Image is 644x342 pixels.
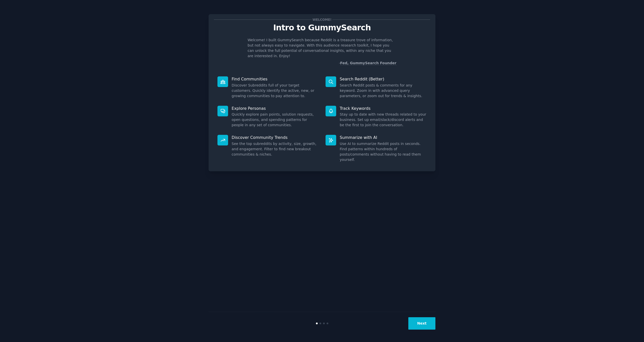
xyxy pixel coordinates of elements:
[339,60,396,66] div: -
[340,61,396,65] a: Fed, GummySearch Founder
[232,83,318,99] dd: Discover Subreddits full of your target customers. Quickly identify the active, new, or growing c...
[408,317,435,330] button: Next
[340,106,427,111] p: Track Keywords
[340,135,427,140] p: Summarize with AI
[232,106,318,111] p: Explore Personas
[214,23,430,32] p: Intro to GummySearch
[232,135,318,140] p: Discover Community Trends
[232,76,318,82] p: Find Communities
[340,83,427,99] dd: Search Reddit posts & comments for any keyword. Zoom in with advanced query parameters, or zoom o...
[232,141,318,157] dd: See the top subreddits by activity, size, growth, and engagement. Filter to find new breakout com...
[340,76,427,82] p: Search Reddit (Better)
[312,17,332,22] span: Welcome!
[232,112,318,128] dd: Quickly explore pain points, solution requests, open questions, and spending patterns for people ...
[248,37,396,59] p: Welcome! I built GummySearch because Reddit is a treasure trove of information, but not always ea...
[340,112,427,128] dd: Stay up to date with new threads related to your business. Set up email/slack/discord alerts and ...
[340,141,427,162] dd: Use AI to summarize Reddit posts in seconds. Find patterns within hundreds of posts/comments with...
